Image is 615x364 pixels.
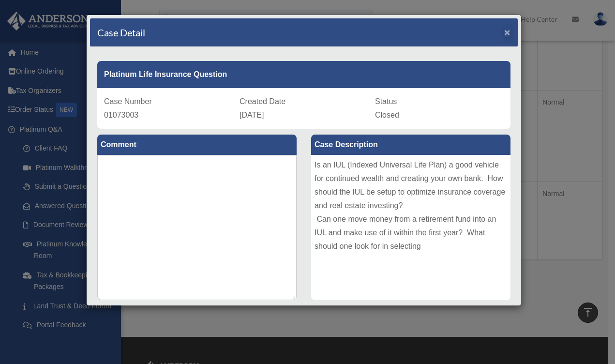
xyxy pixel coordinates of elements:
div: Platinum Life Insurance Question [97,61,510,88]
button: Close [504,27,510,37]
label: Comment [97,135,297,155]
h4: Case Detail [97,26,145,39]
div: Is an IUL (Indexed Universal Life Plan) a good vehicle for continued wealth and creating your own... [311,155,510,300]
label: Case Description [311,135,510,155]
span: [DATE] [240,111,264,119]
span: Status [375,97,397,106]
span: 01073003 [104,111,138,119]
span: Case Number [104,97,152,106]
span: Closed [375,111,399,119]
span: × [504,27,510,38]
span: Created Date [240,97,285,106]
